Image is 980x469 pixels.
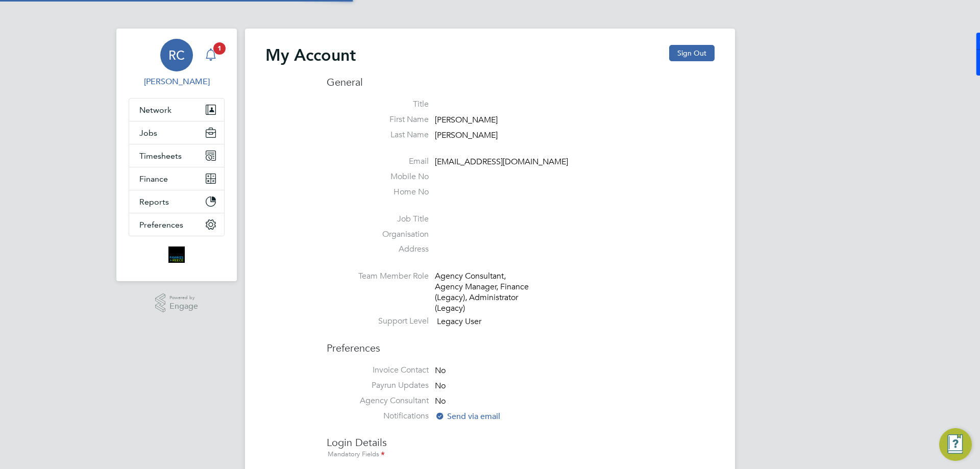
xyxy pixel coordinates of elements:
span: Send via email [435,411,500,422]
div: Mandatory Fields [327,449,715,460]
label: First Name [327,114,429,125]
label: Address [327,244,429,255]
button: Sign Out [669,45,715,61]
h3: General [327,76,715,89]
div: Agency Consultant, Agency Manager, Finance (Legacy), Administrator (Legacy) [435,271,532,313]
span: [PERSON_NAME] [435,115,498,125]
span: [EMAIL_ADDRESS][DOMAIN_NAME] [435,157,568,167]
label: Job Title [327,214,429,225]
img: bromak-logo-retina.png [168,246,185,263]
label: Home No [327,187,429,198]
button: Network [129,98,224,121]
a: 1 [201,39,221,71]
span: Jobs [139,128,157,138]
span: No [435,365,446,376]
button: Finance [129,167,224,190]
span: [PERSON_NAME] [435,130,498,140]
label: Invoice Contact [327,365,429,376]
span: Timesheets [139,151,182,161]
label: Payrun Updates [327,380,429,391]
a: RC[PERSON_NAME] [129,39,225,88]
button: Preferences [129,213,224,236]
a: Go to home page [129,246,225,263]
h3: Login Details [327,426,715,460]
button: Reports [129,190,224,213]
h2: My Account [265,45,356,65]
span: Legacy User [437,317,481,327]
label: Last Name [327,130,429,140]
label: Title [327,99,429,110]
button: Jobs [129,121,224,144]
span: No [435,396,446,406]
span: Engage [169,302,198,311]
span: Robyn Clarke [129,76,225,88]
button: Timesheets [129,144,224,167]
span: 1 [213,42,226,55]
nav: Main navigation [116,29,237,281]
label: Support Level [327,316,429,327]
a: Powered byEngage [155,293,199,313]
label: Organisation [327,229,429,240]
label: Email [327,156,429,167]
label: Team Member Role [327,271,429,282]
h3: Preferences [327,331,715,355]
span: Preferences [139,220,183,230]
span: Finance [139,174,168,184]
span: No [435,381,446,391]
span: Powered by [169,293,198,302]
label: Agency Consultant [327,396,429,406]
span: Reports [139,197,169,207]
span: Network [139,105,171,115]
label: Notifications [327,411,429,422]
span: RC [168,48,185,62]
button: Engage Resource Center [939,428,972,461]
label: Mobile No [327,171,429,182]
